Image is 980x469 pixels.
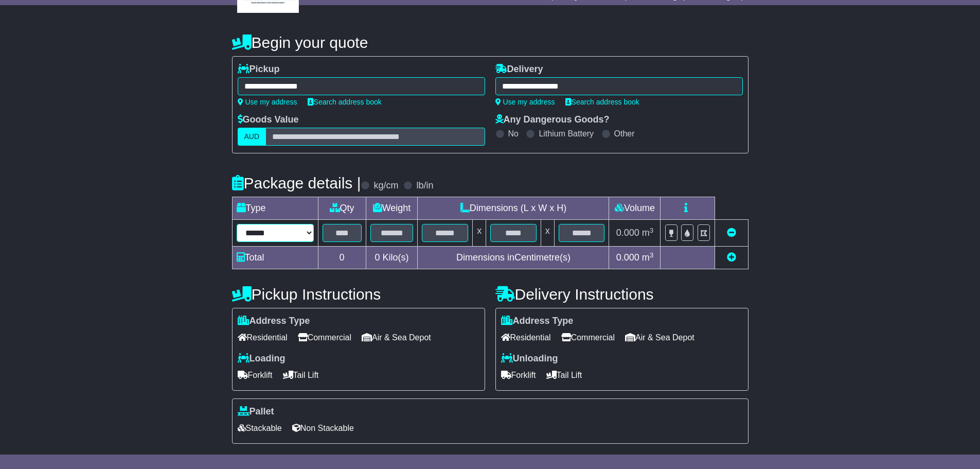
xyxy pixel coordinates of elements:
span: Forklift [238,367,273,383]
span: 0 [375,252,380,263]
label: lb/in [416,180,433,192]
a: Remove this item [727,228,736,238]
span: 0.000 [616,252,639,263]
label: No [508,129,519,138]
td: Kilo(s) [366,247,418,269]
a: Search address book [565,98,639,106]
span: Residential [238,329,288,345]
a: Add new item [727,252,736,263]
label: Pallet [238,406,274,418]
span: Commercial [561,329,615,345]
span: Non Stackable [292,420,354,436]
span: Tail Lift [283,367,319,383]
span: Residential [501,329,551,345]
label: Address Type [238,316,310,327]
h4: Package details | [232,175,361,192]
td: Qty [318,197,366,220]
label: Loading [238,353,286,364]
label: Unloading [501,353,558,364]
a: Use my address [238,98,297,106]
span: m [642,228,654,238]
td: Volume [609,197,661,220]
label: AUD [238,128,266,146]
sup: 3 [650,251,654,259]
td: Weight [366,197,418,220]
label: Other [614,129,635,138]
span: Air & Sea Depot [625,329,694,345]
span: Forklift [501,367,536,383]
td: Dimensions in Centimetre(s) [418,247,609,269]
h4: Delivery Instructions [495,286,749,303]
td: x [473,220,486,247]
td: x [541,220,554,247]
a: Search address book [308,98,382,106]
label: Goods Value [238,114,299,126]
sup: 3 [650,227,654,234]
span: Tail Lift [546,367,582,383]
span: Air & Sea Depot [362,329,431,345]
td: Dimensions (L x W x H) [418,197,609,220]
label: Address Type [501,316,574,327]
td: 0 [318,247,366,269]
span: m [642,252,654,263]
label: Pickup [238,64,280,75]
a: Use my address [495,98,555,106]
td: Total [232,247,318,269]
h4: Begin your quote [232,34,749,51]
td: Type [232,197,318,220]
label: kg/cm [373,180,398,192]
span: 0.000 [616,228,639,238]
span: Stackable [238,420,282,436]
label: Delivery [495,64,543,75]
span: Commercial [298,329,351,345]
label: Any Dangerous Goods? [495,114,610,126]
label: Lithium Battery [539,129,594,138]
h4: Pickup Instructions [232,286,485,303]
